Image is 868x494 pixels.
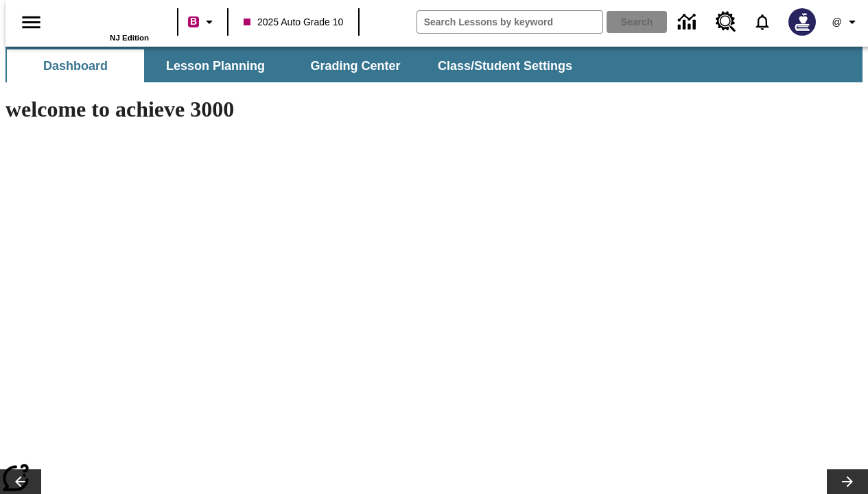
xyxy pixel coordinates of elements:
[190,13,197,30] span: B
[5,47,863,82] div: SubNavbar
[11,2,51,43] button: Open side menu
[780,4,824,40] button: Select a new avatar
[244,15,343,30] span: 2025 Auto Grade 10
[427,49,583,82] button: Class/Student Settings
[287,49,424,82] button: Grading Center
[670,3,707,41] a: Data Center
[310,58,400,74] span: Grading Center
[744,4,780,40] a: Notifications
[147,49,284,82] button: Lesson Planning
[824,10,868,34] button: Profile/Settings
[827,469,868,494] button: Lesson carousel, Next
[60,5,149,42] div: Home
[788,8,816,36] img: Avatar
[832,15,841,30] span: @
[7,49,144,82] button: Dashboard
[5,49,585,82] div: SubNavbar
[60,6,149,34] a: Home
[417,11,602,33] input: search field
[183,10,223,34] button: Boost Class color is violet red. Change class color
[110,34,149,42] span: NJ Edition
[166,58,265,74] span: Lesson Planning
[43,58,108,74] span: Dashboard
[5,97,588,122] h1: welcome to achieve 3000
[438,58,572,74] span: Class/Student Settings
[707,3,744,40] a: Resource Center, Will open in new tab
